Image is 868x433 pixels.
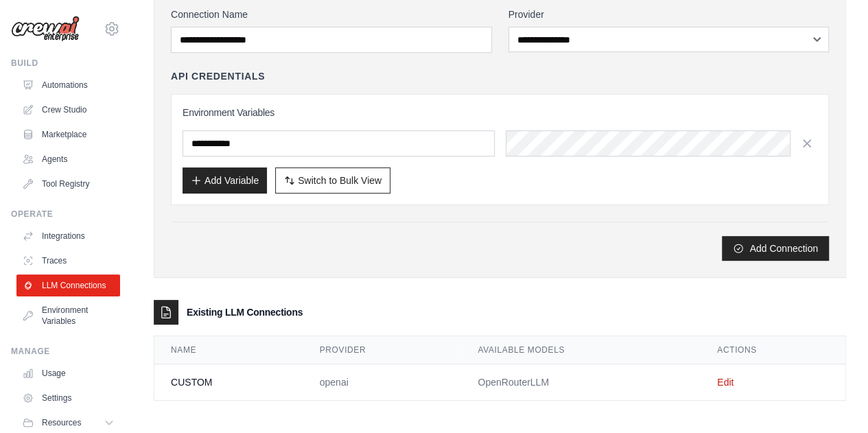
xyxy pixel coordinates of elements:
[16,173,120,195] a: Tool Registry
[154,364,303,401] td: CUSTOM
[183,167,267,194] button: Add Variable
[461,336,701,364] th: Available Models
[16,387,120,409] a: Settings
[303,336,462,364] th: Provider
[11,58,120,69] div: Build
[508,8,830,21] label: Provider
[11,209,120,220] div: Operate
[16,362,120,384] a: Usage
[16,250,120,272] a: Traces
[303,364,462,401] td: openai
[42,417,81,428] span: Resources
[722,236,829,261] button: Add Connection
[11,16,80,42] img: Logo
[16,99,120,121] a: Crew Studio
[701,336,845,364] th: Actions
[16,225,120,247] a: Integrations
[461,364,701,401] td: OpenRouterLLM
[171,8,492,21] label: Connection Name
[183,106,817,119] h3: Environment Variables
[154,336,303,364] th: Name
[171,69,265,83] h4: API Credentials
[16,299,120,332] a: Environment Variables
[16,124,120,145] a: Marketplace
[16,274,120,296] a: LLM Connections
[717,377,734,388] a: Edit
[298,174,382,187] span: Switch to Bulk View
[187,305,303,319] h3: Existing LLM Connections
[16,148,120,170] a: Agents
[11,346,120,357] div: Manage
[275,167,390,194] button: Switch to Bulk View
[16,74,120,96] a: Automations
